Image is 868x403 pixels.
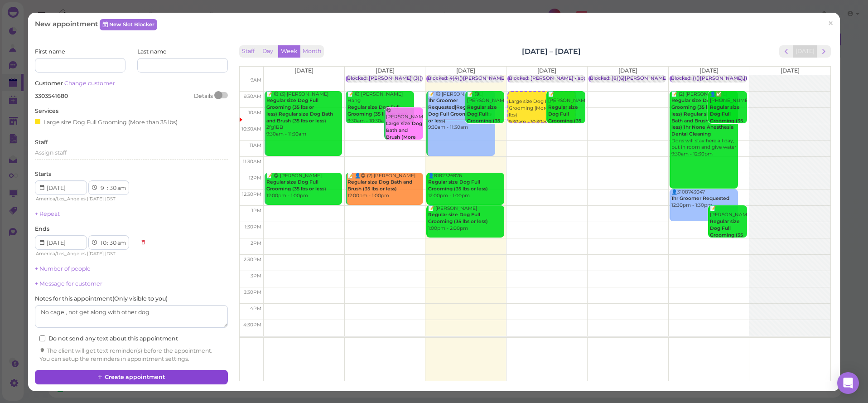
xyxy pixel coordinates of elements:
span: 4:30pm [243,322,261,328]
span: New appointment [35,19,100,28]
span: 12:30pm [242,191,261,197]
div: 📝 (2) [PERSON_NAME] Dogs will stay here all day, put in room and give water 9:30am - 12:30pm [671,91,738,158]
span: Assign staff [35,149,67,156]
span: 3303541680 [35,92,68,99]
span: 12pm [249,175,261,181]
button: Day [257,45,279,58]
label: Services [35,107,58,115]
a: New Slot Blocker [100,19,157,30]
b: Regular size Dog Full Grooming (35 lbs or less) [548,104,581,130]
span: 10am [248,110,261,116]
div: Open Intercom Messenger [837,372,859,394]
button: prev [779,45,793,58]
button: Month [300,45,324,58]
b: Regular size Dog Full Grooming (35 lbs or less) [347,104,407,117]
span: [DATE] [618,67,637,74]
div: 😋 [PERSON_NAME] 10:00am - 11:00am [386,107,423,161]
b: Regular size Dog Full Grooming (35 lbs or less) [428,212,488,224]
label: Starts [35,170,51,178]
div: Details [194,92,213,100]
span: [DATE] [88,196,104,202]
button: Staff [239,45,257,58]
span: America/Los_Angeles [36,196,86,202]
b: Regular size Dog Full Grooming (35 lbs or less) [266,179,326,192]
span: [DATE] [456,67,475,74]
div: 👤3108743047 12:30pm - 1:30pm [671,189,738,209]
b: Regular size Dog Full Grooming (35 lbs or less) [467,104,500,130]
div: | | [35,250,136,258]
span: America/Los_Angeles [36,251,86,257]
span: DST [106,251,116,257]
span: DST [106,196,116,202]
div: Blocked: 4(4)()[PERSON_NAME] • appointment [428,75,541,82]
span: 1pm [251,208,261,214]
div: 📝 😋 [PERSON_NAME] 9:30am - 11:30am [428,91,495,131]
div: 📝 [PERSON_NAME] 9:30am - 10:30am [548,91,585,145]
label: Ends [35,225,49,233]
div: 📝 [PERSON_NAME] 1:00pm - 2:00pm [428,205,504,232]
a: Change customer [64,80,115,87]
b: Regular size Dog Full Grooming (35 lbs or less) [710,218,743,244]
button: Create appointment [35,370,227,384]
b: Regular size Dog Full Grooming (35 lbs or less) [428,179,488,192]
div: | | [35,195,136,203]
button: Week [278,45,300,58]
span: 9:30am [244,93,261,99]
label: Customer [35,79,115,87]
button: next [817,45,831,58]
div: 👤✅ [PHONE_NUMBER] 9:30am - 10:30am [709,91,747,145]
span: 1:30pm [245,224,261,230]
span: × [828,17,834,30]
span: [DATE] [376,67,395,74]
div: 📝 😋 [PERSON_NAME] 9:30am - 10:30am [467,91,504,145]
b: 1hr Groomer Requested [671,195,729,201]
button: [DATE] [793,45,817,58]
b: Regular size Dog Full Grooming (35 lbs or less)|Regular size Dog Bath and Brush (35 lbs or less) [266,97,333,123]
label: Staff [35,138,48,146]
a: + Message for customer [35,280,102,287]
input: Do not send any text about this appointment [39,335,45,341]
div: 📝 😋 (3) [PERSON_NAME] 2fg1BB 9:30am - 11:30am [266,91,342,138]
div: Large size Dog Full Grooming (More than 35 lbs) [35,117,178,126]
span: 3pm [251,273,261,279]
a: + Repeat [35,210,60,217]
span: [DATE] [88,251,104,257]
span: [DATE] [781,67,800,74]
span: 11am [250,142,261,148]
b: Regular size Dog Full Grooming (35 lbs or less)|Regular size Dog Bath and Brush (35 lbs or less)|... [671,97,733,136]
label: Notes for this appointment ( Only visible to you ) [35,295,168,303]
div: 📝 👤😋 (2) [PERSON_NAME] 12:00pm - 1:00pm [347,173,423,199]
b: 1hr Groomer Requested|Regular size Dog Full Grooming (35 lbs or less) [428,97,492,123]
div: 📝 [PERSON_NAME] 1:00pm - 2:00pm [709,205,747,259]
div: 📝 😋 [PERSON_NAME] Hang 9:30am - 10:30am [347,91,414,124]
div: The client will get text reminder(s) before the appointment. You can setup the reminders in appoi... [39,347,223,363]
span: 3:30pm [244,289,261,295]
span: 4pm [250,306,261,311]
b: Regular size Dog Full Grooming (35 lbs or less) [710,104,743,130]
span: 9am [251,77,261,83]
div: Blocked: (8)(6)[PERSON_NAME]. [PERSON_NAME] Off Kai • appointment [590,75,767,82]
label: Last name [137,48,167,56]
div: Large size Dog Full Grooming (More than 35 lbs) 9:30am - 10:30am [508,92,575,125]
label: Do not send any text about this appointment [39,335,178,343]
b: Large size Dog Bath and Brush (More than 35 lbs) [386,121,422,146]
span: 11:30am [243,159,261,165]
span: [DATE] [537,67,556,74]
div: Blocked: [PERSON_NAME] • appointment [509,75,609,82]
span: 10:30am [241,126,261,132]
span: [DATE] [699,67,719,74]
span: [DATE] [294,67,313,74]
span: 2pm [251,240,261,246]
label: First name [35,48,65,56]
h2: [DATE] – [DATE] [522,46,581,57]
div: Blocked: [PERSON_NAME] (3)() 9:30/10:00/1:30 • appointment [347,75,494,82]
a: + Number of people [35,265,91,272]
span: 2:30pm [244,257,261,262]
b: Regular size Dog Bath and Brush (35 lbs or less) [347,179,412,192]
div: 📝 😋 [PERSON_NAME] 12:00pm - 1:00pm [266,173,342,199]
div: 👤8182326876 12:00pm - 1:00pm [428,173,504,199]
